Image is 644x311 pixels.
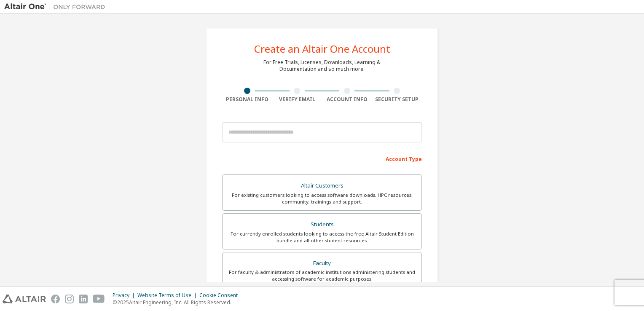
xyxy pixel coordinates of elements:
img: altair_logo.svg [3,295,46,303]
div: Account Info [322,96,372,103]
div: For Free Trials, Licenses, Downloads, Learning & Documentation and so much more. [263,59,381,72]
div: Faculty [228,257,416,269]
div: Website Terms of Use [137,292,199,299]
div: For existing customers looking to access software downloads, HPC resources, community, trainings ... [228,192,416,205]
img: instagram.svg [65,295,74,303]
img: linkedin.svg [79,295,88,303]
div: Cookie Consent [199,292,243,299]
div: Account Type [222,152,422,165]
img: Altair One [4,3,110,11]
div: Create an Altair One Account [254,44,390,54]
div: Altair Customers [228,180,416,192]
img: youtube.svg [93,295,105,303]
div: Personal Info [222,96,272,103]
div: Students [228,219,416,231]
div: For faculty & administrators of academic institutions administering students and accessing softwa... [228,269,416,282]
div: Verify Email [272,96,322,103]
div: Security Setup [372,96,422,103]
div: For currently enrolled students looking to access the free Altair Student Edition bundle and all ... [228,231,416,244]
p: © 2025 Altair Engineering, Inc. All Rights Reserved. [113,299,243,306]
div: Privacy [113,292,137,299]
img: facebook.svg [51,295,60,303]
